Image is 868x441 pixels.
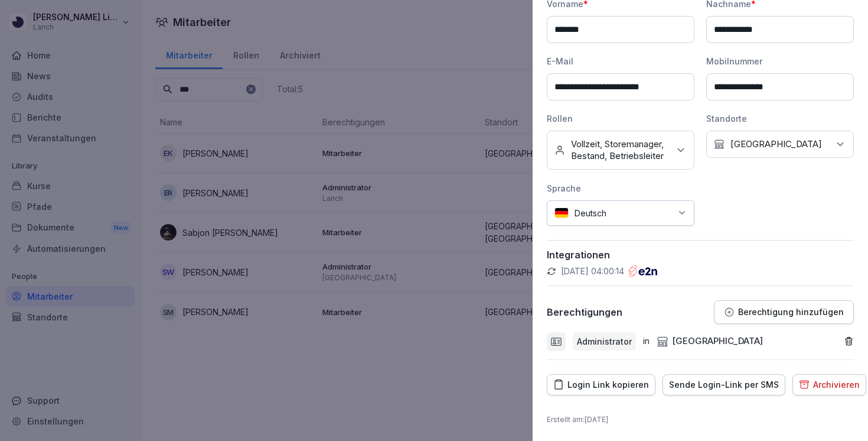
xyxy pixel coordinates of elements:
[547,182,694,194] div: Sprache
[730,138,822,150] p: [GEOGRAPHIC_DATA]
[706,55,854,67] div: Mobilnummer
[561,265,624,277] p: [DATE] 04:00:14
[547,249,854,261] p: Integrationen
[547,374,655,395] button: Login Link kopieren
[706,112,854,125] div: Standorte
[547,306,622,318] p: Berechtigungen
[629,265,657,277] img: e2n.png
[643,335,650,348] p: in
[553,378,649,391] div: Login Link kopieren
[669,378,779,391] div: Sende Login-Link per SMS
[663,374,785,395] button: Sende Login-Link per SMS
[738,307,844,317] p: Berechtigung hinzufügen
[547,112,694,125] div: Rollen
[799,378,860,391] div: Archivieren
[657,335,763,348] div: [GEOGRAPHIC_DATA]
[571,138,669,162] p: Vollzeit, Storemanager, Bestand, Betriebsleiter
[714,300,854,324] button: Berechtigung hinzufügen
[577,335,632,348] p: Administrator
[547,55,694,67] div: E-Mail
[554,207,569,219] img: de.svg
[547,414,854,425] p: Erstellt am : [DATE]
[547,200,694,226] div: Deutsch
[792,374,866,395] button: Archivieren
